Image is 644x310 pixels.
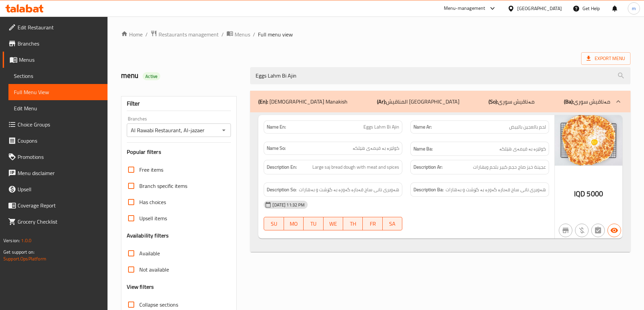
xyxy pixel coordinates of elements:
[363,217,382,230] button: FR
[18,185,102,193] span: Upsell
[143,72,160,80] div: Active
[306,219,320,229] span: TU
[139,166,163,174] span: Free items
[139,249,160,257] span: Available
[127,232,169,239] h3: Availability filters
[564,96,574,107] b: (Ba):
[3,149,108,165] a: Promotions
[304,217,323,230] button: TU
[591,224,605,237] button: Not has choices
[139,301,178,309] span: Collapse sections
[3,35,108,52] a: Branches
[3,248,34,256] span: Get support on:
[18,23,102,31] span: Edit Restaurant
[250,91,630,112] div: (En): [DEMOGRAPHIC_DATA] Manakish(Ar):المناقيش [GEOGRAPHIC_DATA](So):مەناقیش سوری(Ba):مەناقیش سوری
[377,97,459,106] p: المناقيش [GEOGRAPHIC_DATA]
[377,96,386,107] b: (Ar):
[8,84,108,100] a: Full Menu View
[159,30,219,38] span: Restaurants management
[250,67,630,84] input: search
[564,97,610,106] p: مەناقیش سوری
[18,120,102,129] span: Choice Groups
[363,123,399,131] span: Eggs Lahm Bi Ajin
[581,52,630,65] span: Export Menu
[145,30,148,38] li: /
[3,181,108,197] a: Upsell
[444,4,485,12] div: Menu-management
[139,214,167,222] span: Upsell items
[324,217,343,230] button: WE
[143,73,160,80] span: Active
[346,219,360,229] span: TH
[127,148,231,156] h3: Popular filters
[18,201,102,209] span: Coverage Report
[150,30,219,39] a: Restaurants management
[139,198,166,206] span: Has choices
[287,219,301,229] span: MO
[21,236,31,245] span: 1.0.0
[258,97,348,106] p: [DEMOGRAPHIC_DATA] Manakish
[587,187,603,200] span: 5000
[139,265,169,274] span: Not available
[127,283,154,291] h3: View filters
[499,145,546,153] span: کولێرە بە قیمەى هێلکە
[267,123,286,131] strong: Name En:
[258,96,268,107] b: (En):
[14,88,102,96] span: Full Menu View
[14,72,102,80] span: Sections
[413,123,432,131] strong: Name Ar:
[575,224,589,237] button: Purchased item
[250,112,630,252] div: (En): [DEMOGRAPHIC_DATA] Manakish(Ar):المناقيش [GEOGRAPHIC_DATA](So):مەناقیش سوری(Ba):مەناقیش سوری
[517,5,562,12] div: [GEOGRAPHIC_DATA]
[555,115,622,166] img: %D9%84%D8%AD%D9%85_%D8%A8%D8%B9%D8%AC%D9%8A%D9%86_%D8%A8%D8%A7%D9%84%D8%A8%D9%8A%D8%B663867600650...
[3,214,108,230] a: Grocery Checklist
[559,224,572,237] button: Not branch specific item
[235,30,250,38] span: Menus
[383,217,402,230] button: SA
[3,19,108,35] a: Edit Restaurant
[488,97,534,106] p: مەناقیش سوری
[264,217,284,230] button: SU
[413,163,443,171] strong: Description Ar:
[267,219,281,229] span: SU
[312,163,399,171] span: Large saj bread dough with meat and spices
[473,163,546,171] span: عجينة خبز صاج حجم كبير بلحم وبهارات
[18,169,102,177] span: Menu disclaimer
[385,219,400,229] span: SA
[121,30,630,39] nav: breadcrumb
[3,254,46,263] a: Support.OpsPlatform
[284,217,304,230] button: MO
[607,224,621,237] button: Available
[139,182,187,190] span: Branch specific items
[3,236,20,245] span: Version:
[221,30,224,38] li: /
[258,30,293,38] span: Full menu view
[299,186,399,194] span: هەویری نانی ساج قەبارە گەورە بە گۆشت و بەهارات
[267,145,286,152] strong: Name So:
[18,153,102,161] span: Promotions
[509,123,546,131] span: لحم بالعجين بالبيض
[19,56,102,64] span: Menus
[121,71,242,81] h2: menu
[574,187,585,200] span: IQD
[353,145,399,152] span: کولێرە بە قیمەى هێلکە
[326,219,340,229] span: WE
[365,219,380,229] span: FR
[3,116,108,133] a: Choice Groups
[18,218,102,226] span: Grocery Checklist
[226,30,250,39] a: Menus
[446,186,546,194] span: هەویری نانی ساج قەبارە گەورە بە گۆشت و بەهارات
[121,30,143,38] a: Home
[219,125,229,135] button: Open
[413,145,433,153] strong: Name Ba:
[343,217,363,230] button: TH
[3,52,108,68] a: Menus
[3,133,108,149] a: Coupons
[14,104,102,112] span: Edit Menu
[253,30,255,38] li: /
[127,96,231,111] div: Filter
[8,100,108,116] a: Edit Menu
[488,96,498,107] b: (So):
[413,186,444,194] strong: Description Ba:
[3,197,108,214] a: Coverage Report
